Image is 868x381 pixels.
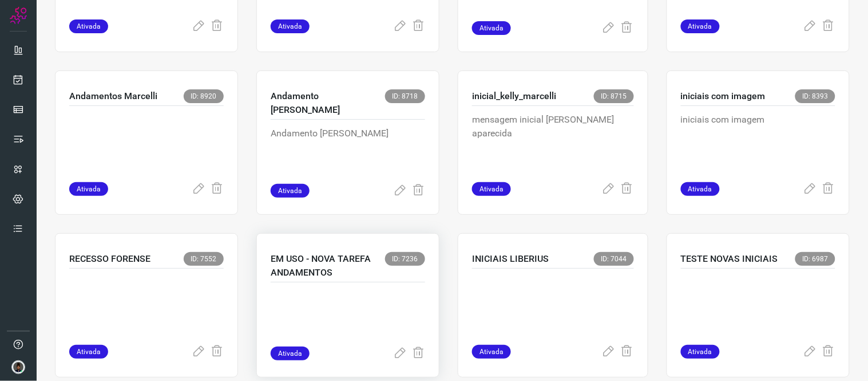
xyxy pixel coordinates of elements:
span: Ativada [472,21,511,35]
p: iniciais com imagem [681,89,766,103]
span: Ativada [472,345,511,359]
span: ID: 7552 [184,252,224,266]
p: RECESSO FORENSE [69,252,150,266]
p: Andamento [PERSON_NAME] [271,89,385,117]
p: Andamento [PERSON_NAME] [271,127,425,184]
span: ID: 8920 [184,89,224,103]
p: Andamentos Marcelli [69,89,157,103]
span: ID: 7044 [594,252,634,266]
span: Ativada [271,347,310,360]
p: EM USO - NOVA TAREFA ANDAMENTOS [271,252,385,280]
span: Ativada [271,184,310,198]
p: TESTE NOVAS INICIAIS [681,252,778,266]
span: ID: 8393 [795,89,835,103]
p: inicial_kelly_marcelli [472,89,556,103]
span: Ativada [472,182,511,196]
span: ID: 7236 [385,252,425,266]
span: Ativada [69,19,108,33]
img: d44150f10045ac5288e451a80f22ca79.png [11,360,25,374]
span: Ativada [681,182,720,196]
span: Ativada [681,19,720,33]
p: iniciais com imagem [681,113,835,170]
span: Ativada [69,345,108,359]
span: Ativada [681,345,720,359]
p: mensagem inicial [PERSON_NAME] aparecida [472,113,634,170]
span: Ativada [69,182,108,196]
span: Ativada [271,19,310,33]
span: ID: 6987 [795,252,835,266]
img: Logo [10,7,27,24]
p: INICIAIS LIBERIUS [472,252,549,266]
span: ID: 8715 [594,89,634,103]
span: ID: 8718 [385,89,425,103]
